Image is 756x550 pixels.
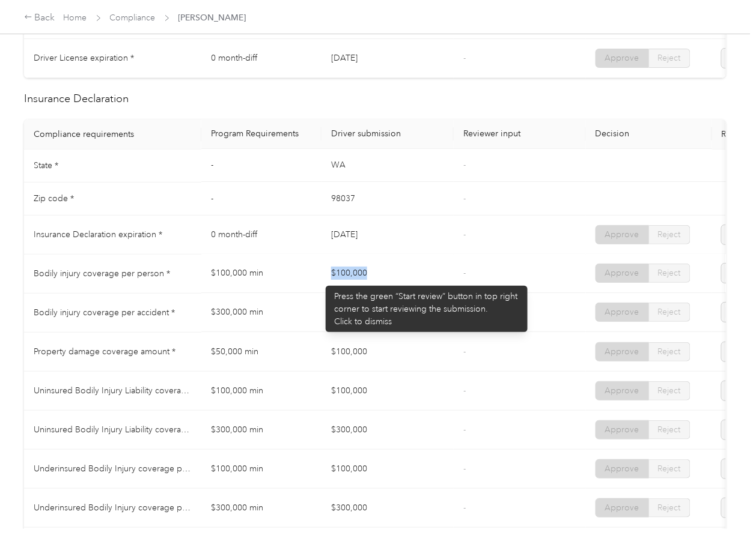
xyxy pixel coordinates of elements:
div: Back [24,11,55,25]
span: Approve [605,229,639,240]
span: Reject [658,346,681,357]
td: Uninsured Bodily Injury Liability coverage per accident * [24,411,201,450]
td: Property damage coverage amount * [24,333,201,372]
span: State * [34,160,58,171]
td: Insurance Declaration expiration * [24,216,201,255]
td: $300,000 min [201,294,322,333]
span: [PERSON_NAME] [178,11,246,24]
span: - [463,160,466,171]
td: [DATE] [322,216,454,255]
span: Approve [605,385,639,396]
td: State * [24,150,201,183]
td: 0 month-diff [201,39,322,78]
td: $100,000 min [201,450,322,489]
span: - [463,53,466,63]
td: $300,000 [322,411,454,450]
td: $300,000 [322,294,454,333]
td: $300,000 min [201,489,322,528]
td: Underinsured Bodily Injury coverage per accident * [24,489,201,528]
span: Driver License expiration * [34,53,134,63]
span: - [463,307,466,318]
span: Approve [605,346,639,357]
th: Program Requirements [201,119,322,150]
td: Uninsured Bodily Injury Liability coverage per person * [24,372,201,411]
td: WA [322,150,454,183]
td: $100,000 [322,372,454,411]
th: Reviewer input [454,119,586,150]
td: - [201,150,322,183]
span: - [463,425,466,435]
span: - [463,464,466,474]
a: Home [64,13,87,23]
span: Reject [658,268,681,279]
td: 0 month-diff [201,216,322,255]
td: Bodily injury coverage per person * [24,255,201,294]
td: $300,000 [322,489,454,528]
th: Compliance requirements [24,119,201,150]
td: Underinsured Bodily Injury coverage per person * [24,450,201,489]
span: Bodily injury coverage per accident * [34,307,175,318]
span: Approve [605,307,639,318]
span: Approve [605,464,639,474]
span: Insurance Declaration expiration * [34,229,162,240]
span: Reject [658,307,681,318]
span: - [463,346,466,357]
span: Reject [658,53,681,63]
span: - [463,503,466,513]
h2: Insurance Declaration [24,91,726,107]
span: Property damage coverage amount * [34,346,175,357]
td: 98037 [322,183,454,216]
td: $300,000 min [201,411,322,450]
span: Reject [658,503,681,513]
td: Driver License expiration * [24,39,201,78]
span: Reject [658,229,681,240]
span: Reject [658,385,681,396]
span: Approve [605,53,639,63]
td: - [201,183,322,216]
span: Uninsured Bodily Injury Liability coverage per accident * [34,425,247,435]
span: Approve [605,425,639,435]
th: Driver submission [322,119,454,150]
span: Reject [658,464,681,474]
span: Approve [605,268,639,279]
span: Uninsured Bodily Injury Liability coverage per person * [34,385,242,396]
iframe: Everlance-gr Chat Button Frame [689,483,756,550]
th: Decision [586,119,712,150]
span: - [463,268,466,279]
td: $50,000 min [201,333,322,372]
span: - [463,229,466,240]
span: - [463,385,466,396]
td: $100,000 [322,333,454,372]
span: Bodily injury coverage per person * [34,268,170,279]
span: Reject [658,425,681,435]
a: Compliance [110,13,156,23]
td: Bodily injury coverage per accident * [24,294,201,333]
td: [DATE] [322,39,454,78]
span: Underinsured Bodily Injury coverage per accident * [34,503,230,513]
span: Approve [605,503,639,513]
span: - [463,193,466,204]
span: Zip code * [34,193,74,204]
td: $100,000 [322,255,454,294]
td: $100,000 min [201,255,322,294]
td: $100,000 [322,450,454,489]
span: Underinsured Bodily Injury coverage per person * [34,464,225,474]
td: $100,000 min [201,372,322,411]
td: Zip code * [24,183,201,216]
